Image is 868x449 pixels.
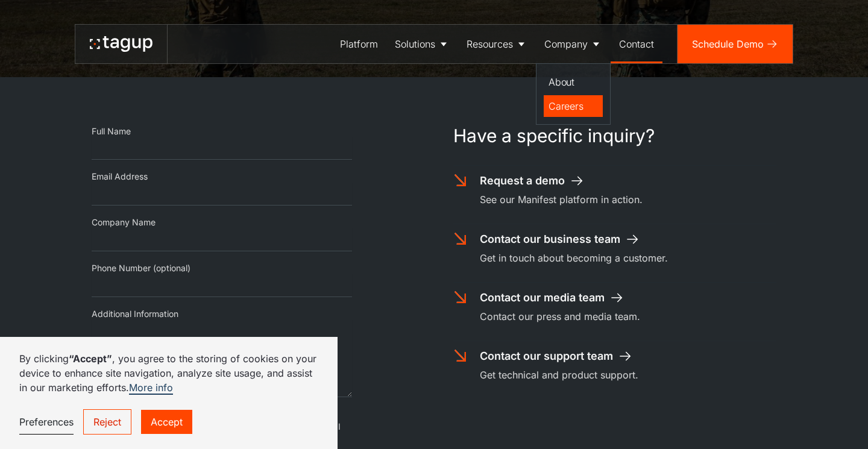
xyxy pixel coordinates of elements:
[480,192,643,207] div: See our Manifest platform in action.
[536,25,611,63] a: Company
[467,37,513,51] div: Resources
[480,173,565,189] div: Request a demo
[480,348,613,364] div: Contact our support team
[92,308,352,320] div: Additional Information
[480,309,640,324] div: Contact our press and media team.
[83,409,131,435] a: Reject
[92,125,352,137] div: Full Name
[480,231,620,247] div: Contact our business team
[611,25,662,63] a: Contact
[678,25,793,63] a: Schedule Demo
[536,63,611,125] nav: Company
[19,351,318,395] p: By clicking , you agree to the storing of cookies on your device to enhance site navigation, anal...
[544,37,588,51] div: Company
[480,290,605,306] div: Contact our media team
[480,368,638,382] div: Get technical and product support.
[458,25,536,63] a: Resources
[386,25,458,63] a: Solutions
[619,37,654,51] div: Contact
[453,125,776,146] h1: Have a specific inquiry?
[340,37,378,51] div: Platform
[92,216,352,228] div: Company Name
[92,262,352,274] div: Phone Number (optional)
[395,37,435,51] div: Solutions
[544,95,603,117] a: Careers
[549,99,598,113] div: Careers
[480,251,668,265] div: Get in touch about becoming a customer.
[480,231,640,247] a: Contact our business team
[692,37,764,51] div: Schedule Demo
[92,171,352,183] div: Email Address
[69,353,112,365] strong: “Accept”
[129,381,173,395] a: More info
[480,348,633,364] a: Contact our support team
[19,410,74,435] a: Preferences
[480,290,624,306] a: Contact our media team
[544,71,603,93] a: About
[332,25,386,63] a: Platform
[480,173,585,189] a: Request a demo
[549,75,598,89] div: About
[141,410,192,434] a: Accept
